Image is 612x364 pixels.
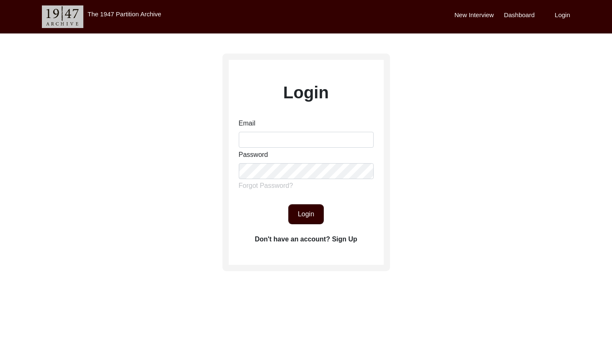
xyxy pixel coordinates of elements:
[555,10,570,20] label: Login
[239,118,256,128] label: Email
[239,150,268,160] label: Password
[239,181,293,191] label: Forgot Password?
[454,10,494,20] label: New Interview
[42,5,83,28] img: header-logo.png
[255,234,357,244] label: Don't have an account? Sign Up
[88,10,161,18] label: The 1947 Partition Archive
[283,80,329,105] label: Login
[504,10,535,20] label: Dashboard
[288,204,324,224] button: Login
